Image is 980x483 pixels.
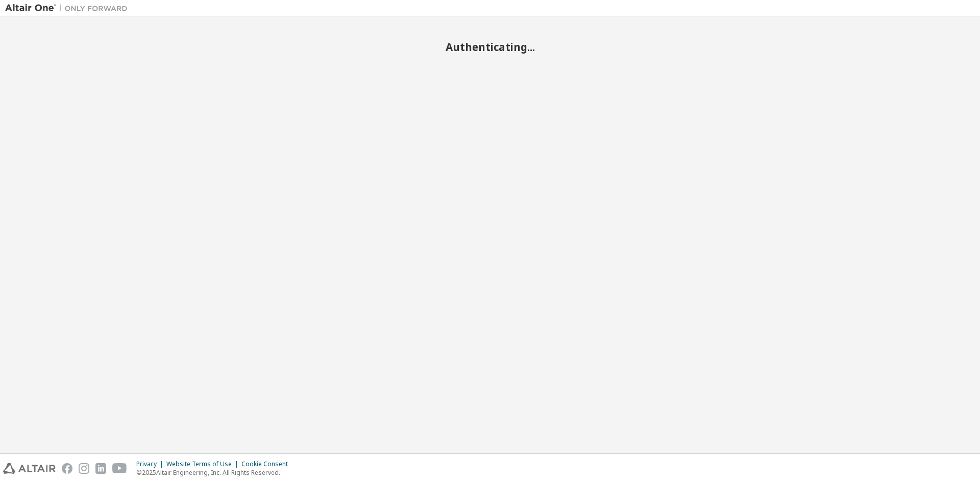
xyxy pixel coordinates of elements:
[112,463,127,474] img: youtube.svg
[95,463,106,474] img: linkedin.svg
[241,460,294,468] div: Cookie Consent
[5,3,133,13] img: Altair One
[62,463,72,474] img: facebook.svg
[136,468,294,477] p: © 2025 Altair Engineering, Inc. All Rights Reserved.
[136,460,166,468] div: Privacy
[3,463,56,474] img: altair_logo.svg
[79,463,89,474] img: instagram.svg
[5,40,975,54] h2: Authenticating...
[166,460,241,468] div: Website Terms of Use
